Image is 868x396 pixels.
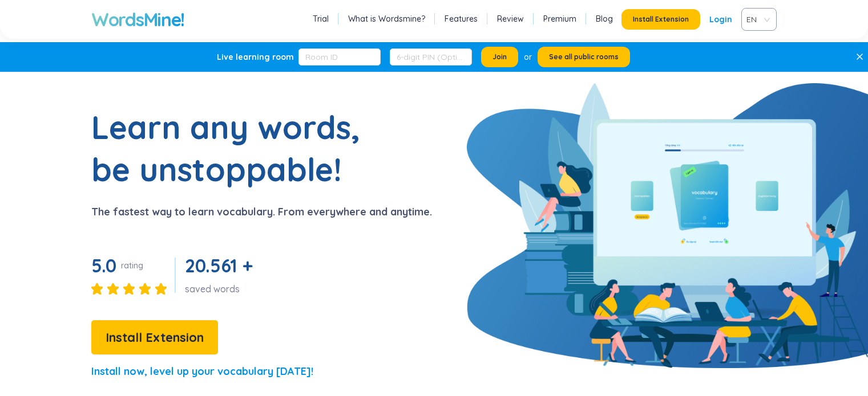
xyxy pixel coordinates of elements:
[106,328,204,348] span: Install Extension
[91,333,218,344] a: Install Extension
[709,9,732,30] a: Login
[91,320,218,354] button: Install Extension
[91,364,313,379] p: Install now, level up your vocabulary [DATE]!
[217,51,294,63] div: Live learning room
[492,52,507,62] span: Join
[91,254,116,277] span: 5.0
[481,47,518,67] button: Join
[91,106,377,190] h1: Learn any words, be unstoppable!
[524,51,532,63] div: or
[313,13,329,25] a: Trial
[121,260,143,271] div: rating
[538,47,630,67] button: See all public rooms
[543,13,576,25] a: Premium
[298,48,381,66] input: Room ID
[185,254,252,277] span: 20.561 +
[445,13,478,25] a: Features
[621,9,700,30] button: Install Extension
[596,13,613,25] a: Blog
[185,283,257,295] div: saved words
[549,52,619,62] span: See all public rooms
[91,204,432,220] p: The fastest way to learn vocabulary. From everywhere and anytime.
[633,15,689,24] span: Install Extension
[497,13,524,25] a: Review
[91,8,184,31] a: WordsMine!
[746,11,767,28] span: VIE
[348,13,425,25] a: What is Wordsmine?
[390,48,472,66] input: 6-digit PIN (Optional)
